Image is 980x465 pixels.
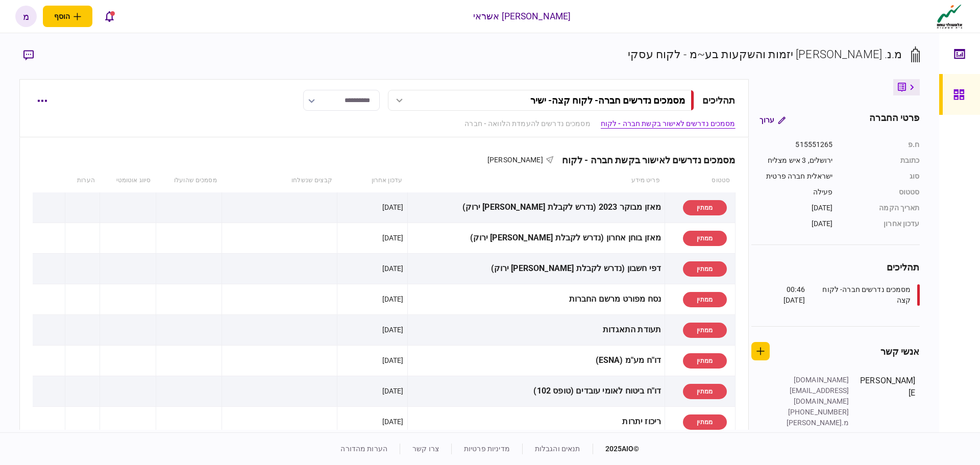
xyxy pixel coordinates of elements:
th: עדכון אחרון [337,169,407,192]
div: דפי חשבון (נדרש לקבלת [PERSON_NAME] ירוק) [411,257,661,280]
button: ערוך [751,111,794,129]
div: ממתין [683,261,727,277]
div: נסח מפורט מרשם החברות [411,288,661,311]
img: client company logo [935,4,965,29]
button: פתח רשימת התראות [99,6,120,27]
a: תנאים והגבלות [535,445,580,453]
div: מסמכים נדרשים חברה- לקוח קצה [807,284,911,306]
div: [DATE] [382,294,404,304]
div: ממתין [683,323,727,338]
th: מסמכים שהועלו [156,169,222,192]
th: הערות [65,169,100,192]
div: מסמכים נדרשים לאישור בקשת חברה - לקוח [554,155,736,165]
span: [PERSON_NAME] [487,156,543,164]
div: [PERSON_NAME] אשראי [473,10,571,23]
div: מאזן מבוקר 2023 (נדרש לקבלת [PERSON_NAME] ירוק) [411,196,661,219]
th: קבצים שנשלחו [222,169,337,192]
div: [DATE] [382,417,404,427]
div: ממתין [683,353,727,369]
div: מ.נ. [PERSON_NAME] יזמות והשקעות בע~מ - לקוח עסקי [628,46,902,63]
div: 00:46 [DATE] [764,284,805,306]
div: דו"ח מע"מ (ESNA) [411,349,661,372]
div: פרטי החברה [869,111,919,129]
div: פעילה [759,187,833,198]
div: [DATE] [382,263,404,274]
div: [PERSON_NAME] [860,375,916,439]
div: תעודת התאגדות [411,319,661,341]
button: מסמכים נדרשים חברה- לקוח קצה- ישיר [388,90,694,111]
div: ממתין [683,231,727,246]
div: ממתין [683,292,727,307]
th: סיווג אוטומטי [100,169,156,192]
div: [DATE] [382,325,404,335]
div: ריכוז יתרות [411,410,661,433]
a: מדיניות פרטיות [464,445,510,453]
div: סטטוס [843,187,920,198]
th: פריט מידע [407,169,665,192]
div: [DATE] [382,355,404,365]
th: סטטוס [665,169,735,192]
div: כתובת [843,155,920,166]
div: עדכון אחרון [843,218,920,229]
a: צרו קשר [412,445,439,453]
div: [PHONE_NUMBER] [783,407,849,418]
div: מאזן בוחן אחרון (נדרש לקבלת [PERSON_NAME] ירוק) [411,227,661,250]
button: פתח תפריט להוספת לקוח [43,6,92,27]
div: [DOMAIN_NAME][EMAIL_ADDRESS][DOMAIN_NAME] [783,375,849,407]
div: [DATE] [382,386,404,396]
div: 515551265 [759,139,833,150]
div: תאריך הקמה [843,203,920,213]
div: אנשי קשר [880,345,920,358]
div: [DATE] [382,202,404,212]
a: מסמכים נדרשים להעמדת הלוואה - חברה [464,118,590,129]
div: ישראלית חברה פרטית [759,171,833,182]
div: סוג [843,171,920,182]
button: מ [15,6,37,27]
div: מסמכים נדרשים חברה- לקוח קצה - ישיר [530,95,685,106]
div: ממתין [683,200,727,215]
a: מסמכים נדרשים חברה- לקוח קצה00:46 [DATE] [764,284,920,306]
div: דו"ח ביטוח לאומי עובדים (טופס 102) [411,380,661,403]
div: תהליכים [702,93,736,107]
div: [DATE] [759,218,833,229]
div: ח.פ [843,139,920,150]
div: ממתין [683,414,727,430]
div: ירושלים, 3 איש מצליח [759,155,833,166]
div: מ.[PERSON_NAME] יזמות והשקעות בעמ [783,418,849,439]
div: תהליכים [751,260,920,274]
div: [DATE] [759,203,833,213]
div: © 2025 AIO [593,444,640,454]
div: ממתין [683,384,727,399]
a: הערות מהדורה [340,445,387,453]
a: מסמכים נדרשים לאישור בקשת חברה - לקוח [601,118,736,129]
div: [DATE] [382,233,404,243]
